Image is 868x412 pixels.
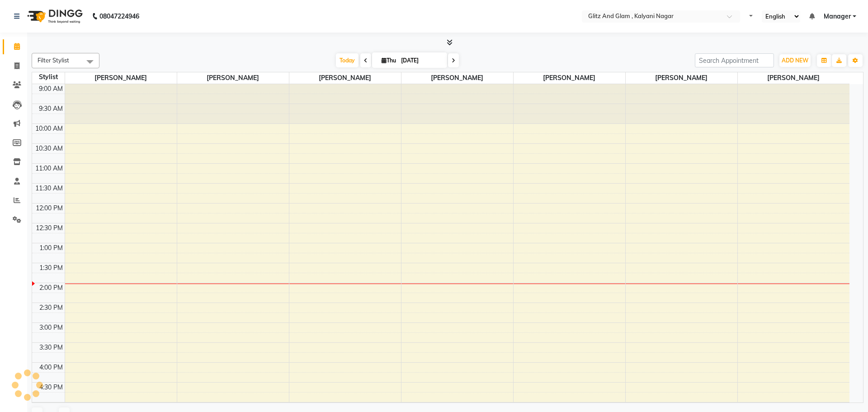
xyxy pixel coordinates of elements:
[38,343,65,352] div: 3:30 PM
[33,184,65,193] div: 11:30 AM
[782,57,808,64] span: ADD NEW
[738,72,850,84] span: [PERSON_NAME]
[37,104,65,114] div: 9:30 AM
[398,54,443,67] input: 2025-09-04
[401,72,513,84] span: [PERSON_NAME]
[32,72,65,82] div: Stylist
[38,323,65,332] div: 3:00 PM
[38,383,65,392] div: 4:30 PM
[34,223,65,233] div: 12:30 PM
[38,243,65,253] div: 1:00 PM
[289,72,401,84] span: [PERSON_NAME]
[824,12,851,21] span: Manager
[379,57,398,64] span: Thu
[33,164,65,173] div: 11:00 AM
[37,84,65,94] div: 9:00 AM
[38,283,65,293] div: 2:00 PM
[65,72,177,84] span: [PERSON_NAME]
[99,4,139,29] b: 08047224946
[626,72,737,84] span: [PERSON_NAME]
[38,403,65,412] div: 5:00 PM
[38,303,65,313] div: 2:30 PM
[514,72,625,84] span: [PERSON_NAME]
[38,363,65,372] div: 4:00 PM
[336,53,359,67] span: Today
[177,72,289,84] span: [PERSON_NAME]
[695,53,774,67] input: Search Appointment
[23,4,85,29] img: logo
[33,144,65,153] div: 10:30 AM
[33,124,65,133] div: 10:00 AM
[38,263,65,273] div: 1:30 PM
[34,204,65,213] div: 12:00 PM
[779,54,811,67] button: ADD NEW
[38,57,69,64] span: Filter Stylist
